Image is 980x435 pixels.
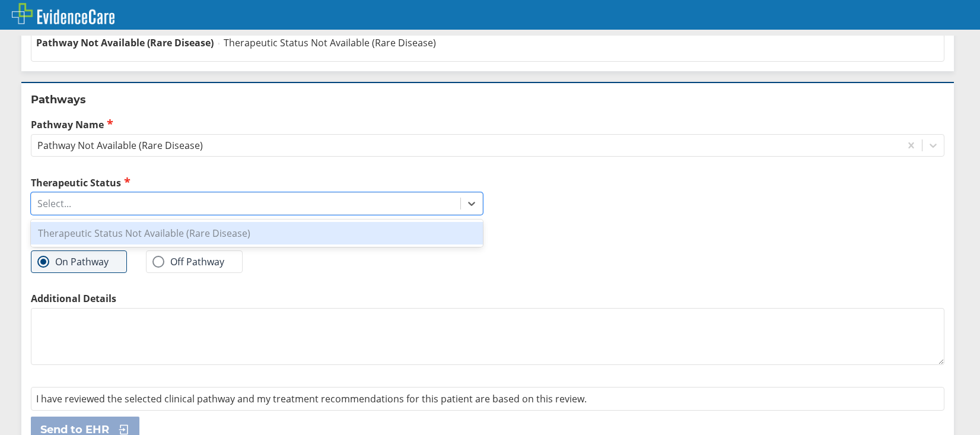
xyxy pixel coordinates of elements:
[37,197,71,210] div: Select...
[31,93,944,107] h2: Pathways
[31,118,944,131] label: Pathway Name
[12,3,114,24] img: EvidenceCare
[36,36,214,49] span: Pathway Not Available (Rare Disease)
[31,292,944,305] label: Additional Details
[152,256,224,268] label: Off Pathway
[31,176,483,189] label: Therapeutic Status
[224,36,436,49] span: Therapeutic Status Not Available (Rare Disease)
[36,392,587,405] span: I have reviewed the selected clinical pathway and my treatment recommendations for this patient a...
[37,139,203,152] div: Pathway Not Available (Rare Disease)
[37,256,109,268] label: On Pathway
[31,222,483,245] div: Therapeutic Status Not Available (Rare Disease)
